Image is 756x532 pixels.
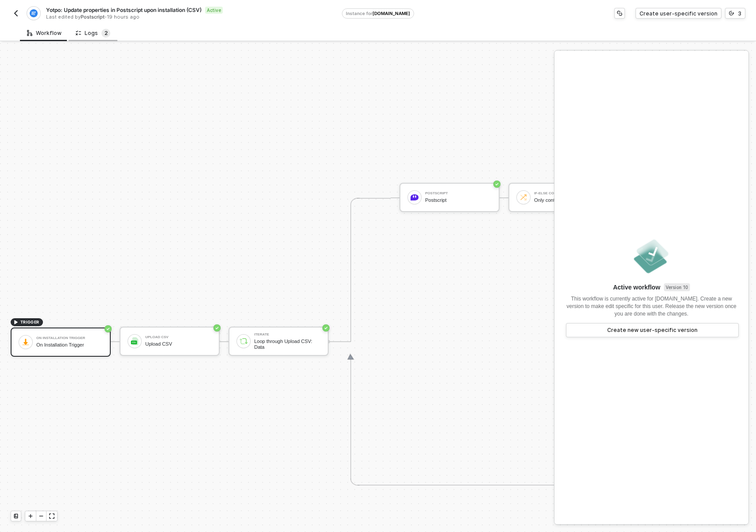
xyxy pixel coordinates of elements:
[565,295,738,318] div: This workflow is currently active for [DOMAIN_NAME]. Create a new version to make edit specific f...
[240,337,248,345] img: icon
[254,339,321,350] div: Loop through Upload CSV: Data
[664,283,690,291] sup: Version 10
[636,8,721,19] button: Create user-specific version
[411,193,419,201] img: icon
[425,192,492,195] div: Postscript
[81,14,105,20] span: Postscript
[729,11,734,16] span: icon-versioning
[20,319,39,326] span: TRIGGER
[46,6,202,14] span: Yotpo: Update properties in Postscript upon installation (CSV)
[520,193,527,201] img: icon
[640,10,717,17] div: Create user-specific version
[46,14,341,20] div: Last edited by - 19 hours ago
[372,11,410,16] span: [DOMAIN_NAME]
[738,10,741,17] div: 3
[213,324,221,332] span: icon-success-page
[566,323,739,337] button: Create new user-specific version
[22,338,30,346] img: icon
[101,29,110,38] sup: 2
[39,513,44,519] span: icon-minus
[613,283,690,292] div: Active workflow
[725,8,745,19] button: 3
[425,197,492,203] div: Postscript
[11,8,21,19] button: back
[346,11,372,16] span: Instance for
[254,333,321,336] div: Iterate
[145,335,212,339] div: Upload CSV
[76,29,110,38] div: Logs
[28,513,33,519] span: icon-play
[36,342,103,348] div: On Installation Trigger
[30,9,37,17] img: integration-icon
[145,341,212,347] div: Upload CSV
[632,237,671,276] img: empty-state-released
[322,324,330,332] span: icon-success-page
[49,513,54,519] span: icon-expand
[12,10,19,17] img: back
[131,337,139,345] img: icon
[534,192,601,195] div: If-Else Conditions
[607,327,698,334] div: Create new user-specific version
[105,30,108,36] span: 2
[36,336,103,340] div: On Installation Trigger
[534,197,601,203] div: Only continue if Id Exists
[493,181,500,188] span: icon-success-page
[205,7,223,14] span: Active
[105,325,112,332] span: icon-success-page
[27,30,62,37] div: Workflow
[13,320,19,325] span: icon-play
